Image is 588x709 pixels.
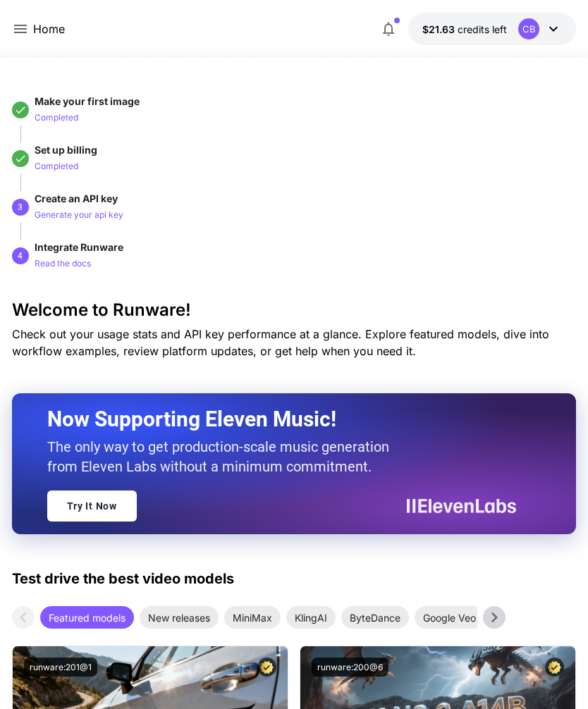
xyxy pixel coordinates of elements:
[415,610,484,625] span: Google Veo
[35,192,118,204] span: Create an API key
[312,658,388,677] button: runware:200@6
[47,437,400,476] p: The only way to get production-scale music generation from Eleven Labs without a minimum commitment.
[33,20,65,37] a: Home
[12,568,234,589] p: Test drive the best video models
[286,610,336,625] span: KlingAI
[35,157,78,174] button: Completed
[35,109,78,125] button: Completed
[422,22,507,37] div: $21.63162
[35,95,140,107] span: Make your first image
[341,610,409,625] span: ByteDance
[47,406,506,433] h2: Now Supporting Eleven Music!
[257,658,276,677] button: Certified Model – Vetted for best performance and includes a commercial license.
[140,610,219,625] span: New releases
[18,249,23,262] p: 4
[12,300,577,320] h3: Welcome to Runware!
[24,658,97,677] button: runware:201@1
[140,606,219,629] div: New releases
[286,606,336,629] div: KlingAI
[35,111,78,125] p: Completed
[341,606,409,629] div: ByteDance
[458,23,507,35] span: credits left
[35,241,123,253] span: Integrate Runware
[545,658,564,677] button: Certified Model – Vetted for best performance and includes a commercial license.
[224,606,281,629] div: MiniMax
[18,201,23,214] p: 3
[518,18,539,39] div: CB
[47,491,137,522] a: Try It Now
[35,257,91,271] p: Read the docs
[224,610,281,625] span: MiniMax
[35,206,123,223] button: Generate your api key
[40,610,134,625] span: Featured models
[40,606,134,629] div: Featured models
[35,144,97,156] span: Set up billing
[415,606,484,629] div: Google Veo
[422,23,458,35] span: $21.63
[12,327,549,358] span: Check out your usage stats and API key performance at a glance. Explore featured models, dive int...
[35,254,91,271] button: Read the docs
[33,20,65,37] nav: breadcrumb
[408,13,576,45] button: $21.63162CB
[35,160,78,173] p: Completed
[35,209,123,222] p: Generate your api key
